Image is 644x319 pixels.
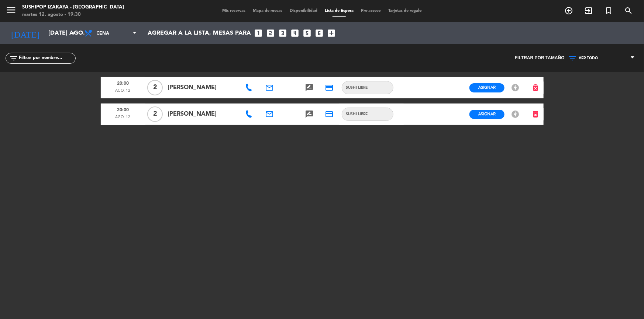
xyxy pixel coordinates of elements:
[469,110,504,119] button: Asignar
[9,54,18,63] i: filter_list
[103,114,143,124] span: ago. 12
[531,83,540,92] i: delete_forever
[342,111,371,117] span: SUSHI LIBRE
[511,110,520,119] i: offline_bolt
[69,29,78,38] i: arrow_drop_down
[6,4,17,15] i: menu
[103,105,143,115] span: 20:00
[325,83,334,92] i: credit_card
[321,9,357,13] span: Lista de Espera
[305,83,314,92] i: rate_review
[342,85,371,91] span: SUSHI LIBRE
[249,9,286,13] span: Mapa de mesas
[6,25,45,41] i: [DATE]
[18,54,75,62] input: Filtrar por nombre...
[515,55,565,62] span: Filtrar por tamaño
[266,28,275,38] i: looks_two
[624,6,633,15] i: search
[385,9,426,13] span: Tarjetas de regalo
[305,110,314,119] i: rate_review
[469,83,504,92] button: Asignar
[302,28,312,38] i: looks_5
[478,111,496,117] span: Asignar
[147,80,163,95] span: 2
[509,109,522,119] button: offline_bolt
[325,110,334,119] i: credit_card
[290,28,300,38] i: looks_4
[97,27,132,41] span: Cena
[286,9,321,13] span: Disponibilidad
[254,28,263,38] i: looks_one
[478,85,496,90] span: Asignar
[22,11,124,18] div: martes 12. agosto - 19:30
[147,106,163,122] span: 2
[357,9,385,13] span: Pre-acceso
[327,28,336,38] i: add_box
[604,6,613,15] i: turned_in_not
[168,109,237,119] span: [PERSON_NAME]
[103,78,143,88] span: 20:00
[103,88,143,97] span: ago. 12
[22,4,124,11] div: Sushipop Izakaya - [GEOGRAPHIC_DATA]
[265,83,274,92] i: email
[528,81,544,94] button: delete_forever
[584,6,593,15] i: exit_to_app
[511,83,520,92] i: offline_bolt
[168,83,237,92] span: [PERSON_NAME]
[509,83,522,92] button: offline_bolt
[579,56,598,60] span: VER TODO
[265,110,274,119] i: email
[528,108,544,121] button: delete_forever
[564,6,573,15] i: add_circle_outline
[314,28,324,38] i: looks_6
[278,28,287,38] i: looks_3
[6,4,17,18] button: menu
[148,30,251,37] span: Agregar a la lista, mesas para
[218,9,249,13] span: Mis reservas
[531,110,540,119] i: delete_forever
